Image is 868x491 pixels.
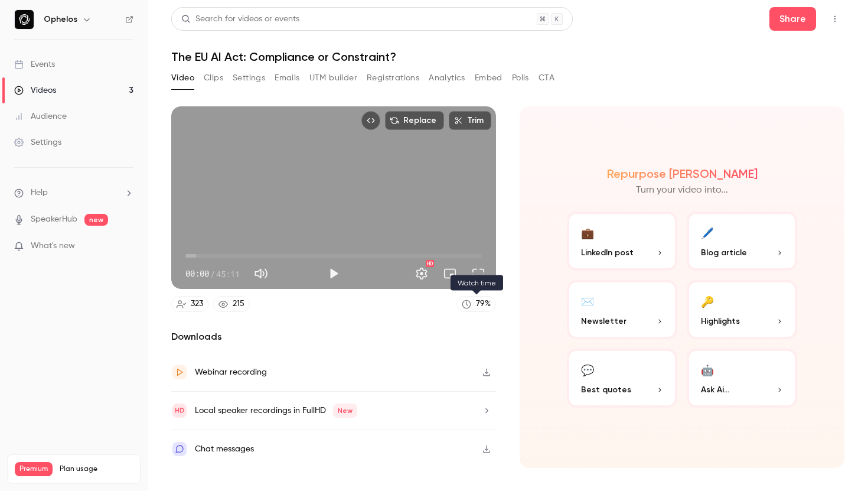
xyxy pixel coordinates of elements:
[438,262,462,285] button: Turn on miniplayer
[195,442,254,456] div: Chat messages
[233,298,244,310] div: 215
[636,183,728,197] p: Turn your video into...
[191,298,203,310] div: 323
[581,223,594,242] div: 💼
[687,212,797,271] button: 🖊️Blog article
[119,241,133,252] iframe: Noticeable Trigger
[581,292,594,310] div: ✉️
[410,262,433,285] button: Settings
[581,383,631,396] span: Best quotes
[44,14,77,25] h6: Ophelos
[14,136,61,148] div: Settings
[14,84,56,96] div: Videos
[195,404,357,418] div: Local speaker recordings in FullHD
[275,69,299,87] button: Emails
[31,187,48,199] span: Help
[14,187,133,199] li: help-dropdown-opener
[687,280,797,339] button: 🔑Highlights
[15,462,53,476] span: Premium
[701,383,729,396] span: Ask Ai...
[769,7,816,31] button: Share
[687,349,797,408] button: 🤖Ask Ai...
[171,330,496,344] h2: Downloads
[31,213,77,226] a: SpeakerHub
[171,50,844,64] h1: The EU AI Act: Compliance or Constraint?
[701,246,747,259] span: Blog article
[309,69,357,87] button: UTM builder
[31,240,75,252] span: What's new
[181,13,299,25] div: Search for videos or events
[466,262,490,285] button: Full screen
[216,268,240,280] span: 45:11
[185,268,240,280] div: 00:00
[567,280,677,339] button: ✉️Newsletter
[14,110,67,122] div: Audience
[539,69,554,87] button: CTA
[361,111,380,130] button: Embed video
[367,69,419,87] button: Registrations
[210,268,215,280] span: /
[426,260,434,267] div: HD
[701,223,714,242] div: 🖊️
[15,10,34,29] img: Ophelos
[449,111,491,130] button: Trim
[171,296,208,312] a: 323
[14,58,55,70] div: Events
[476,298,491,310] div: 79 %
[233,69,265,87] button: Settings
[512,69,529,87] button: Polls
[195,365,267,379] div: Webinar recording
[385,111,444,130] button: Replace
[701,360,714,379] div: 🤖
[213,296,250,312] a: 215
[249,262,273,285] button: Mute
[171,69,194,87] button: Video
[581,315,626,327] span: Newsletter
[567,212,677,271] button: 💼LinkedIn post
[185,268,209,280] span: 00:00
[567,349,677,408] button: 💬Best quotes
[475,69,502,87] button: Embed
[581,360,594,379] div: 💬
[825,9,844,28] button: Top Bar Actions
[333,404,357,418] span: New
[322,262,345,285] button: Play
[429,69,465,87] button: Analytics
[581,246,634,259] span: LinkedIn post
[60,464,133,474] span: Plan usage
[456,296,496,312] a: 79%
[701,315,740,327] span: Highlights
[701,292,714,310] div: 🔑
[84,214,108,226] span: new
[204,69,223,87] button: Clips
[607,167,758,181] h2: Repurpose [PERSON_NAME]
